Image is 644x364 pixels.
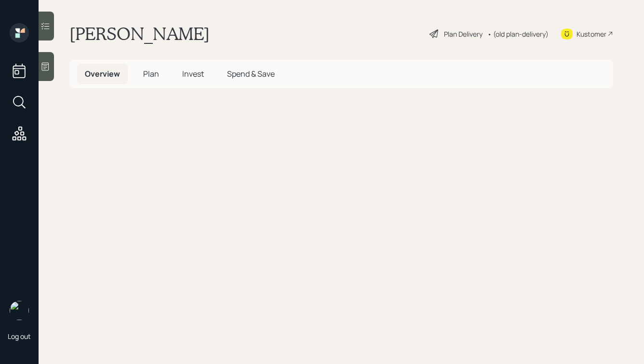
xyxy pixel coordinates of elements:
[8,332,31,341] div: Log out
[85,68,120,79] span: Overview
[487,29,549,39] div: • (old plan-delivery)
[69,23,210,44] h1: [PERSON_NAME]
[227,68,275,79] span: Spend & Save
[143,68,159,79] span: Plan
[444,29,483,39] div: Plan Delivery
[577,29,606,39] div: Kustomer
[182,68,204,79] span: Invest
[10,301,29,320] img: hunter_neumayer.jpg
